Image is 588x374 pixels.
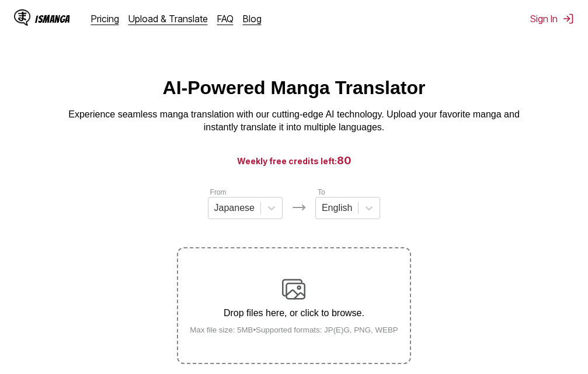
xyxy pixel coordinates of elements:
img: Sign out [562,13,574,25]
a: Upload & Translate [128,13,208,25]
p: Experience seamless manga translation with our cutting-edge AI technology. Upload your favorite m... [61,108,528,134]
p: Drop files here, or click to browse. [180,308,408,318]
img: Languages icon [292,200,306,214]
h1: AI-Powered Manga Translator [163,77,426,99]
span: 80 [337,154,352,167]
small: Max file size: 5MB • Supported formats: JP(E)G, PNG, WEBP [180,325,408,334]
button: Sign In [530,13,574,25]
a: Pricing [91,13,119,25]
a: FAQ [217,13,234,25]
label: To [318,188,325,196]
img: IsManga Logo [14,9,30,26]
a: IsManga LogoIsManga [14,9,91,28]
div: IsManga [35,13,70,25]
a: Blog [243,13,262,25]
h3: Weekly free credits left: [28,153,560,168]
label: From [210,188,227,196]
